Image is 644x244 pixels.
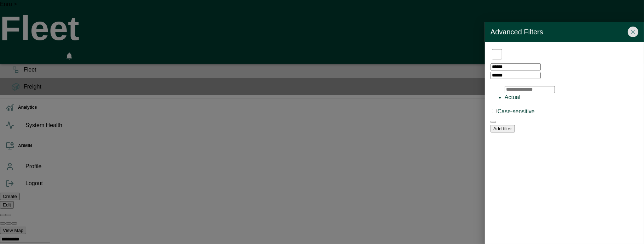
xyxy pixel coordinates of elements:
[493,126,512,131] label: Add filter
[491,125,515,132] button: Add filter
[492,49,502,59] input: Skip filter (currently applied)
[491,26,628,38] h6: Advanced Filters
[491,63,541,70] input: Select property
[505,86,555,93] input: Select value(s)
[498,108,535,114] label: Case-sensitive
[505,93,638,102] li: Actual
[628,27,638,37] button: Close
[491,72,541,79] input: Select operator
